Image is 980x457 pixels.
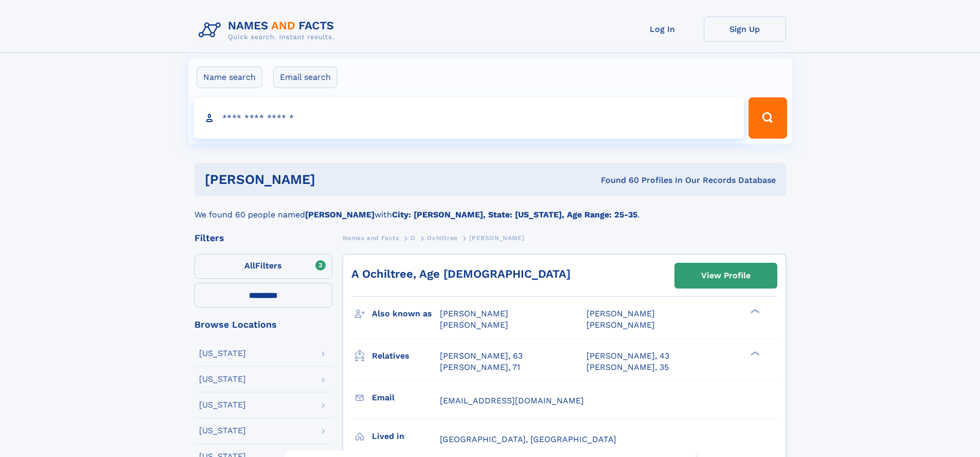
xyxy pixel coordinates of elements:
[586,350,669,362] a: [PERSON_NAME], 43
[440,309,508,318] span: [PERSON_NAME]
[372,347,440,365] h3: Relatives
[343,231,399,244] a: Names and Facts
[427,231,457,244] a: Ochiltree
[411,234,416,242] span: O
[748,308,760,315] div: ❯
[440,396,584,405] span: [EMAIL_ADDRESS][DOMAIN_NAME]
[244,261,255,270] span: All
[748,350,760,357] div: ❯
[197,66,262,88] label: Name search
[199,349,246,358] div: [US_STATE]
[205,173,458,186] h1: [PERSON_NAME]
[372,428,440,445] h3: Lived in
[411,231,416,244] a: O
[749,97,787,139] button: Search Button
[199,427,246,435] div: [US_STATE]
[372,305,440,323] h3: Also known as
[675,263,777,288] a: View Profile
[305,210,375,219] b: [PERSON_NAME]
[392,210,637,219] b: City: [PERSON_NAME], State: [US_STATE], Age Range: 25-35
[586,309,655,318] span: [PERSON_NAME]
[621,16,704,42] a: Log In
[440,362,520,373] a: [PERSON_NAME], 71
[199,401,246,409] div: [US_STATE]
[704,16,786,42] a: Sign Up
[586,362,669,373] a: [PERSON_NAME], 35
[194,254,332,279] label: Filters
[351,267,571,280] a: A Ochiltree, Age [DEMOGRAPHIC_DATA]
[194,196,786,221] div: We found 60 people named with .
[440,320,508,330] span: [PERSON_NAME]
[427,234,457,242] span: Ochiltree
[194,320,332,329] div: Browse Locations
[440,350,523,362] a: [PERSON_NAME], 63
[194,233,332,243] div: Filters
[199,375,246,383] div: [US_STATE]
[372,389,440,407] h3: Email
[194,16,343,44] img: Logo Names and Facts
[273,66,337,88] label: Email search
[586,320,655,330] span: [PERSON_NAME]
[193,97,744,139] input: search input
[440,434,616,444] span: [GEOGRAPHIC_DATA], [GEOGRAPHIC_DATA]
[701,264,751,287] div: View Profile
[458,175,776,186] div: Found 60 Profiles In Our Records Database
[469,234,524,242] span: [PERSON_NAME]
